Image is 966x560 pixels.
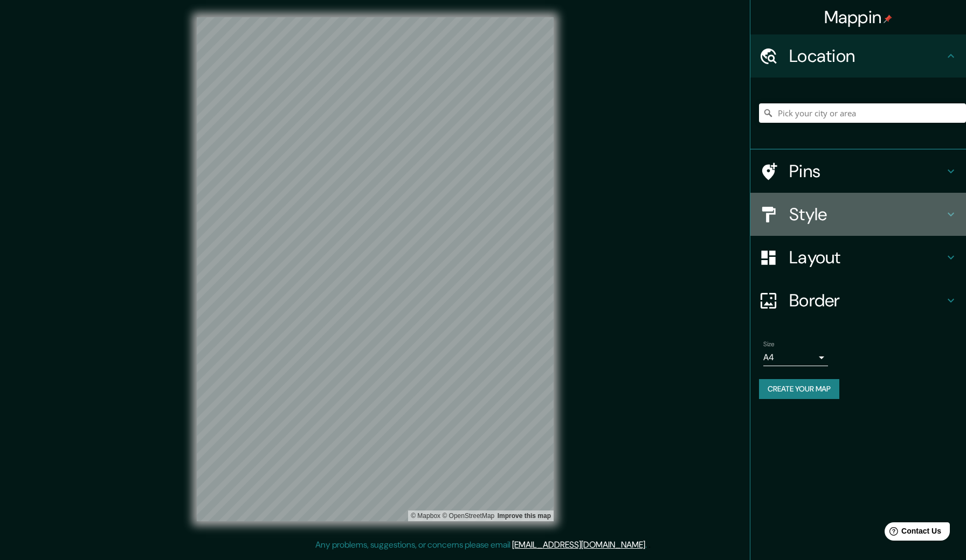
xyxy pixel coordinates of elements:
[759,103,966,123] input: Pick your city or area
[789,160,944,182] h4: Pins
[884,15,892,23] img: pin-icon.png
[789,45,944,67] h4: Location
[763,340,775,349] label: Size
[750,34,966,78] div: Location
[442,512,494,520] a: OpenStreetMap
[789,204,944,225] h4: Style
[789,247,944,268] h4: Layout
[750,193,966,236] div: Style
[512,539,645,550] a: [EMAIL_ADDRESS][DOMAIN_NAME]
[789,290,944,311] h4: Border
[197,17,554,521] canvas: Map
[759,379,839,399] button: Create your map
[763,349,828,366] div: A4
[647,538,648,551] div: .
[750,150,966,193] div: Pins
[750,236,966,279] div: Layout
[870,518,954,548] iframe: Help widget launcher
[824,6,893,28] h4: Mappin
[315,538,647,551] p: Any problems, suggestions, or concerns please email .
[648,538,651,551] div: .
[750,279,966,322] div: Border
[498,512,551,520] a: Map feedback
[411,512,440,520] a: Mapbox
